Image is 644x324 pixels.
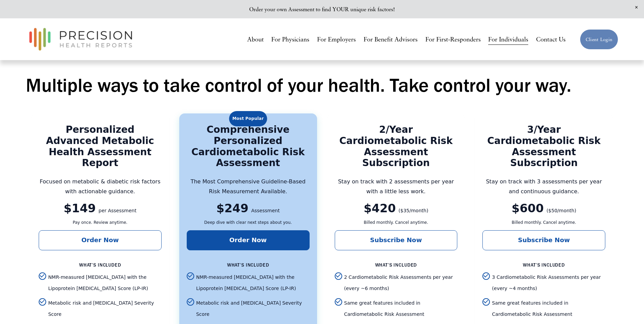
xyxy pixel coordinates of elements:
[39,177,162,197] p: Focused on metabolic & diabetic risk factors with actionable guidance.
[187,177,310,197] p: The Most Comprehensive Guideline-Based Risk Measurement Available.
[547,205,576,216] div: ($50/month)
[317,33,356,46] a: For Employers
[229,111,267,126] div: Most Popular
[187,262,310,268] h4: What’s included
[335,230,458,250] a: Subscribe Now
[344,272,458,294] span: 2 Cardiometabolic Risk Assessments per year (every ~6 months)
[482,219,605,227] p: Billed monthly. Cancel anytime.
[39,230,162,250] a: Order Now
[39,124,162,169] div: Personalized Advanced Metabolic Health Assessment Report
[492,272,605,294] span: 3 Cardiometabolic Risk Assessments per year (every ~4 months)
[482,124,605,169] div: 3/Year Cardiometabolic Risk Assessment Subscription
[39,262,162,268] h4: What’s included
[425,33,481,46] a: For First-Responders
[344,298,458,320] span: Same great features included in Cardiometabolic Risk Assessment
[364,203,396,214] div: $420
[536,33,566,46] a: Contact Us
[48,272,162,294] span: NMR-measured [MEDICAL_DATA] with the Lipoprotein [MEDICAL_DATA] Score (LP-IR)
[492,298,605,320] span: Same great features included in Cardiometabolic Risk Assessment
[251,205,280,216] div: Assessment
[482,262,605,268] h4: What’s included
[335,177,458,197] p: Stay on track with 2 assessments per year with a little less work.
[335,262,458,268] h4: What’s included
[335,219,458,227] p: Billed monthly. Cancel anytime.
[512,203,544,214] div: $600
[98,205,136,216] div: per Assessment
[187,124,310,169] div: Comprehensive Personalized Cardiometabolic Risk Assessment
[187,219,310,227] p: Deep dive with clear next steps about you.
[247,33,264,46] a: About
[488,33,528,46] a: For Individuals
[196,272,310,294] span: NMR-measured [MEDICAL_DATA] with the Lipoprotein [MEDICAL_DATA] Score (LP-IR)
[196,298,310,320] span: Metabolic risk and [MEDICAL_DATA] Severity Score
[64,203,96,214] div: $149
[26,72,593,97] h2: Multiple ways to take control of your health. Take control your way.
[610,291,644,324] iframe: Chat Widget
[335,124,458,169] div: 2/Year Cardiometabolic Risk Assessment Subscription
[364,33,418,46] a: For Benefit Advisors
[187,230,310,250] a: Order Now
[216,203,249,214] div: $249
[26,25,136,54] img: Precision Health Reports
[482,230,605,250] a: Subscribe Now
[580,29,618,50] a: Client Login
[399,205,428,216] div: ($35/month)
[482,177,605,197] p: Stay on track with 3 assessments per year and continuous guidance.
[48,298,162,320] span: Metabolic risk and [MEDICAL_DATA] Severity Score
[39,219,162,227] p: Pay once. Review anytime.
[271,33,309,46] a: For Physicians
